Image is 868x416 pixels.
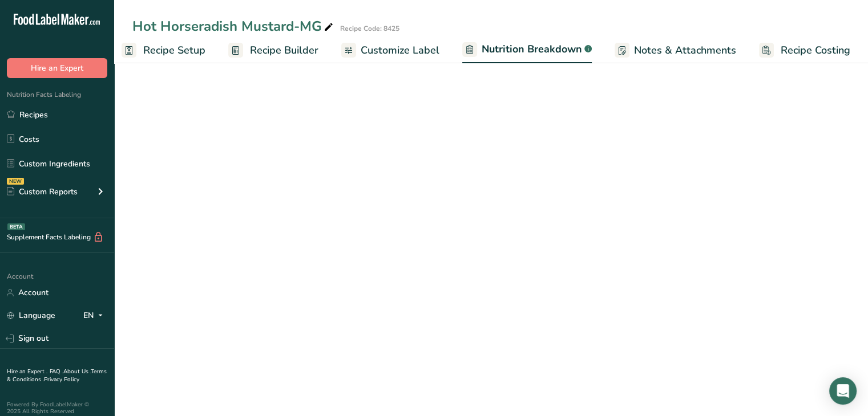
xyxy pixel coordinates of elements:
[361,43,439,58] span: Customize Label
[250,43,318,58] span: Recipe Builder
[63,368,91,376] a: About Us .
[44,376,79,384] a: Privacy Policy
[759,38,850,63] a: Recipe Costing
[7,368,107,384] a: Terms & Conditions .
[781,43,850,58] span: Recipe Costing
[7,186,78,198] div: Custom Reports
[615,38,736,63] a: Notes & Attachments
[462,36,592,64] a: Nutrition Breakdown
[132,16,336,36] div: Hot Horseradish Mustard-MG
[7,305,55,325] a: Language
[341,38,439,63] a: Customize Label
[228,38,318,63] a: Recipe Builder
[122,38,205,63] a: Recipe Setup
[634,43,736,58] span: Notes & Attachments
[83,309,107,323] div: EN
[143,43,205,58] span: Recipe Setup
[340,23,399,34] div: Recipe Code: 8425
[7,401,107,415] div: Powered By FoodLabelMaker © 2025 All Rights Reserved
[50,368,63,376] a: FAQ .
[7,178,24,185] div: NEW
[7,223,25,230] div: BETA
[482,42,582,57] span: Nutrition Breakdown
[7,368,47,376] a: Hire an Expert .
[829,377,857,405] div: Open Intercom Messenger
[7,58,107,78] button: Hire an Expert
